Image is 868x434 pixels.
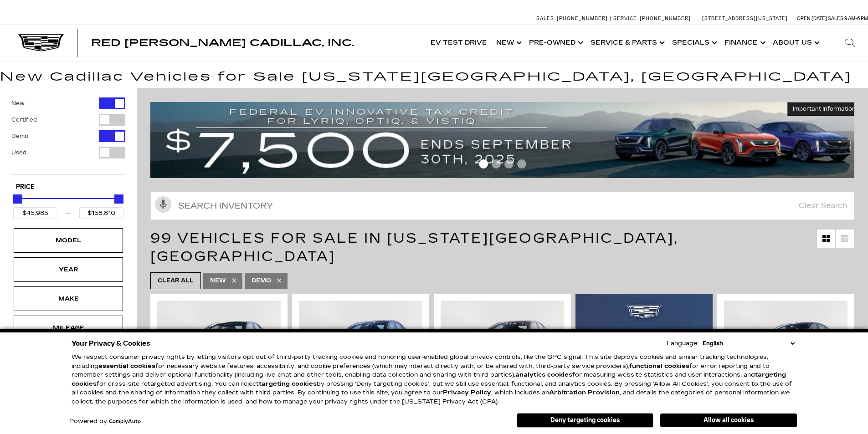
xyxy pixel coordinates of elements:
span: Go to slide 4 [517,159,526,168]
input: Maximum [79,207,123,219]
span: 9 AM-6 PM [844,15,868,21]
div: MileageMileage [14,316,123,340]
div: Price [13,191,123,219]
button: Deny targeting cookies [517,413,653,428]
button: Important Information [787,102,861,116]
strong: functional cookies [629,363,689,370]
strong: essential cookies [98,363,155,370]
strong: analytics cookies [515,371,572,378]
a: Red [PERSON_NAME] Cadillac, Inc. [91,38,354,47]
div: Powered by [69,419,141,424]
span: Clear All [158,275,194,286]
div: Mileage [46,323,91,333]
div: Filter by Vehicle Type [11,97,125,174]
a: Sales: [PHONE_NUMBER] [536,16,610,21]
p: We respect consumer privacy rights by letting visitors opt out of third-party tracking cookies an... [72,353,797,406]
button: Allow all cookies [660,414,797,427]
span: Important Information [793,105,856,112]
input: Search Inventory [150,192,854,220]
a: [STREET_ADDRESS][US_STATE] [702,15,788,21]
span: Demo [252,275,271,286]
div: MakeMake [14,286,123,311]
img: 2025 Cadillac CT4 Sport [441,301,564,393]
strong: targeting cookies [259,380,317,388]
div: Minimum Price [13,194,22,204]
a: EV Test Drive [426,25,492,61]
a: Service: [PHONE_NUMBER] [610,16,693,21]
div: Model [46,235,91,245]
a: About Us [768,25,822,61]
span: 99 Vehicles for Sale in [US_STATE][GEOGRAPHIC_DATA], [GEOGRAPHIC_DATA] [150,230,678,265]
span: Go to slide 3 [504,159,514,168]
input: Minimum [13,207,57,219]
span: Sales: [828,15,844,21]
div: Year [46,265,91,275]
label: Demo [11,132,28,141]
a: ComplyAuto [109,419,141,424]
strong: Arbitration Provision [549,389,620,396]
span: Open [DATE] [797,15,827,21]
span: New [210,275,226,286]
span: Your Privacy & Cookies [72,337,150,350]
strong: targeting cookies [72,371,786,388]
a: Finance [720,25,768,61]
img: 2024 Cadillac CT5 Sport [724,301,847,393]
a: Pre-Owned [524,25,586,61]
div: Make [46,294,91,304]
a: New [492,25,524,61]
label: New [11,99,25,108]
h5: Price [16,183,121,191]
a: Privacy Policy [443,389,491,396]
span: Sales: [536,15,555,21]
img: 2024 Cadillac CT4 Sport [157,301,281,393]
div: ModelModel [14,228,123,253]
svg: Click to toggle on voice search [155,196,171,213]
span: [PHONE_NUMBER] [557,15,608,21]
span: Go to slide 1 [479,159,488,168]
img: 2024 Cadillac CT4 Sport [299,301,422,393]
img: vrp-tax-ending-august-version [150,102,861,178]
label: Certified [11,115,37,124]
div: Language: [667,341,699,347]
a: Service & Parts [586,25,668,61]
span: Service: [613,15,638,21]
label: Used [11,148,26,157]
span: Go to slide 2 [492,159,501,168]
select: Language Select [700,339,797,348]
div: YearYear [14,257,123,282]
span: [PHONE_NUMBER] [640,15,691,21]
a: Specials [668,25,720,61]
span: Red [PERSON_NAME] Cadillac, Inc. [91,37,354,48]
img: Cadillac Dark Logo with Cadillac White Text [18,34,64,51]
div: Maximum Price [114,194,123,204]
